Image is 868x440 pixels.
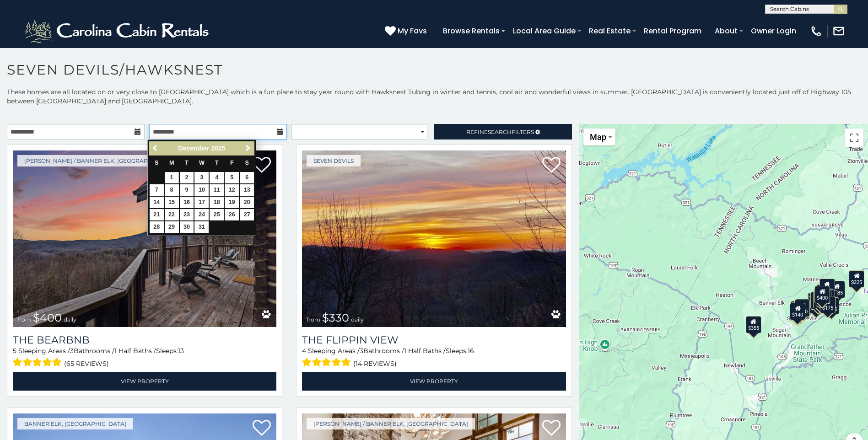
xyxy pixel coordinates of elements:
[584,23,635,39] a: Real Estate
[830,281,845,298] div: $485
[240,184,254,196] a: 13
[404,347,446,355] span: 1 Half Baths /
[819,279,835,296] div: $230
[810,292,826,309] div: $215
[180,197,194,208] a: 16
[639,23,706,39] a: Rental Program
[180,184,194,196] a: 9
[307,155,361,166] a: Seven Devils
[211,145,225,152] span: 2025
[542,419,561,438] a: Add to favorites
[165,221,179,233] a: 29
[240,209,254,220] a: 27
[194,209,209,220] a: 24
[225,172,239,183] a: 5
[242,143,253,154] a: Next
[13,150,276,327] img: The Bearbnb
[13,334,276,346] h3: The Bearbnb
[438,23,504,39] a: Browse Rentals
[169,160,174,166] span: Monday
[225,184,239,196] a: 12
[240,197,254,208] a: 20
[210,209,224,220] a: 25
[302,372,566,391] a: View Property
[245,160,248,166] span: Saturday
[150,197,164,208] a: 14
[253,156,271,175] a: Add to favorites
[244,145,252,152] span: Next
[710,23,742,39] a: About
[64,316,76,323] span: daily
[814,289,829,306] div: $205
[488,129,512,135] span: Search
[398,25,427,37] span: My Favs
[302,347,306,355] span: 4
[810,25,823,38] img: phone-regular-white.png
[322,311,349,324] span: $330
[302,334,566,346] a: The Flippin View
[849,270,864,288] div: $225
[790,303,805,320] div: $140
[17,418,133,429] a: Banner Elk, [GEOGRAPHIC_DATA]
[746,316,761,333] div: $355
[180,172,194,183] a: 2
[845,129,863,147] button: Toggle fullscreen view
[215,160,219,166] span: Thursday
[155,160,158,166] span: Sunday
[150,209,164,220] a: 21
[351,316,364,323] span: daily
[814,286,830,303] div: $400
[746,23,801,39] a: Owner Login
[185,160,189,166] span: Tuesday
[180,221,194,233] a: 30
[385,25,429,37] a: My Favs
[114,347,156,355] span: 1 Half Baths /
[210,184,224,196] a: 11
[150,184,164,196] a: 7
[307,418,475,429] a: [PERSON_NAME] / Banner Elk, [GEOGRAPHIC_DATA]
[13,347,16,355] span: 5
[302,150,566,327] img: The Flippin View
[194,221,209,233] a: 31
[150,221,164,233] a: 28
[178,347,184,355] span: 13
[165,172,179,183] a: 1
[253,419,271,438] a: Add to favorites
[13,346,276,370] div: Sleeping Areas / Bathrooms / Sleeps:
[13,372,276,391] a: View Property
[13,150,276,327] a: The Bearbnb from $400 daily
[33,311,62,324] span: $400
[210,197,224,208] a: 18
[194,197,209,208] a: 17
[302,150,566,327] a: The Flippin View from $330 daily
[794,300,810,317] div: $140
[302,346,566,370] div: Sleeping Areas / Bathrooms / Sleeps:
[180,209,194,220] a: 23
[150,143,162,154] a: Previous
[225,209,239,220] a: 26
[360,347,363,355] span: 3
[152,145,159,152] span: Previous
[791,301,806,318] div: $140
[70,347,74,355] span: 3
[353,358,397,370] span: (14 reviews)
[466,129,534,135] span: Refine Filters
[165,184,179,196] a: 8
[17,155,186,166] a: [PERSON_NAME] / Banner Elk, [GEOGRAPHIC_DATA]
[813,291,828,308] div: $180
[434,124,571,140] a: RefineSearchFilters
[307,316,320,323] span: from
[23,17,213,45] img: White-1-2.png
[823,297,839,315] div: $195
[178,145,210,152] span: December
[17,316,31,323] span: from
[819,296,835,313] div: $175
[230,160,234,166] span: Friday
[194,172,209,183] a: 3
[225,197,239,208] a: 19
[199,160,205,166] span: Wednesday
[590,132,606,142] span: Map
[240,172,254,183] a: 6
[468,347,474,355] span: 16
